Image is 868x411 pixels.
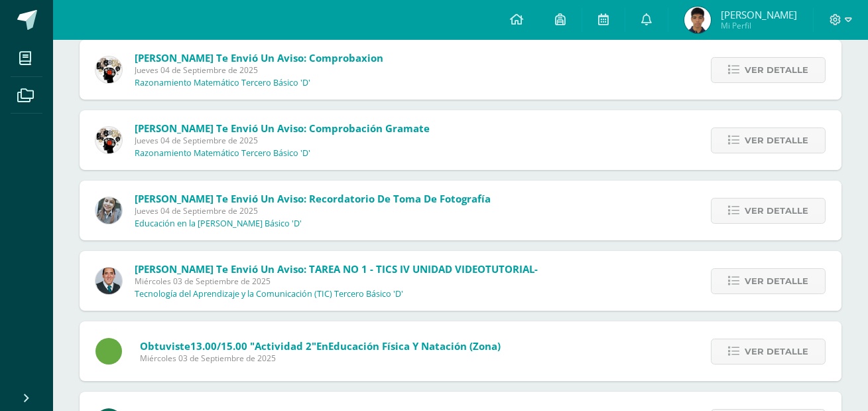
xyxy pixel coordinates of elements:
span: Ver detalle [745,128,808,153]
span: Ver detalle [745,269,808,293]
img: d172b984f1f79fc296de0e0b277dc562.png [95,56,122,83]
span: [PERSON_NAME] te envió un aviso: TAREA NO 1 - TICS IV UNIDAD VIDEOTUTORIAL- [135,262,538,276]
span: Miércoles 03 de Septiembre de 2025 [140,353,501,364]
span: "Actividad 2" [250,339,316,353]
span: Educación Física y Natación (Zona) [328,339,501,353]
span: Ver detalle [745,58,808,82]
span: Obtuviste en [140,339,501,353]
p: Razonamiento Matemático Tercero Básico 'D' [135,148,310,159]
img: d172b984f1f79fc296de0e0b277dc562.png [95,127,122,153]
span: Jueves 04 de Septiembre de 2025 [135,64,383,76]
span: [PERSON_NAME] te envió un aviso: Comprobaxion [135,51,383,64]
span: Ver detalle [745,339,808,364]
span: 13.00/15.00 [190,339,247,353]
span: Miércoles 03 de Septiembre de 2025 [135,276,538,287]
p: Tecnología del Aprendizaje y la Comunicación (TIC) Tercero Básico 'D' [135,289,403,299]
span: Jueves 04 de Septiembre de 2025 [135,205,491,216]
p: Educación en la [PERSON_NAME] Básico 'D' [135,218,302,229]
span: [PERSON_NAME] [721,8,797,21]
img: cba4c69ace659ae4cf02a5761d9a2473.png [95,197,122,224]
span: Jueves 04 de Septiembre de 2025 [135,135,430,146]
span: [PERSON_NAME] te envió un aviso: Recordatorio de toma de Fotografía [135,192,491,205]
p: Razonamiento Matemático Tercero Básico 'D' [135,78,310,88]
span: [PERSON_NAME] te envió un aviso: Comprobación gramate [135,122,430,135]
span: Mi Perfil [721,20,797,31]
span: Ver detalle [745,199,808,223]
img: c9241c094684360b8bffeabfbd8cc77f.png [684,7,711,33]
img: 2306758994b507d40baaa54be1d4aa7e.png [95,268,122,294]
